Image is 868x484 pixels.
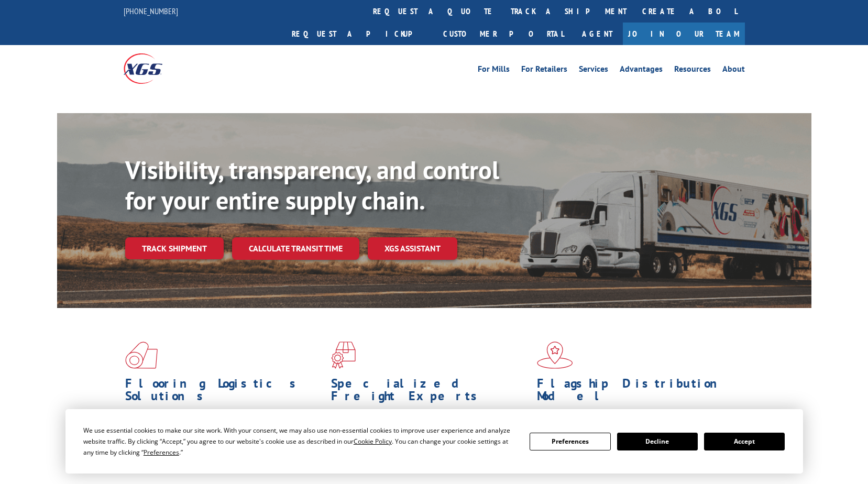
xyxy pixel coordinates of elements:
[537,408,730,432] span: Our agile distribution network gives you nationwide inventory management on demand.
[530,433,610,450] button: Preferences
[232,237,359,260] a: Calculate transit time
[125,342,158,369] img: xgs-icon-total-supply-chain-intelligence-red
[435,23,572,45] a: Customer Portal
[284,23,435,45] a: Request a pickup
[144,448,179,457] span: Preferences
[83,425,517,458] div: We use essential cookies to make our site work. With your consent, we may also use non-essential ...
[620,65,663,76] a: Advantages
[537,342,573,369] img: xgs-icon-flagship-distribution-model-red
[704,433,785,450] button: Accept
[617,433,698,450] button: Decline
[579,65,608,76] a: Services
[368,237,457,260] a: XGS ASSISTANT
[572,23,623,45] a: Agent
[478,65,510,76] a: For Mills
[674,65,711,76] a: Resources
[521,65,567,76] a: For Retailers
[125,408,323,445] span: As an industry carrier of choice, XGS has brought innovation and dedication to flooring logistics...
[722,65,745,76] a: About
[331,342,356,369] img: xgs-icon-focused-on-flooring-red
[124,6,178,16] a: [PHONE_NUMBER]
[354,437,392,446] span: Cookie Policy
[125,153,499,216] b: Visibility, transparency, and control for your entire supply chain.
[623,23,745,45] a: Join Our Team
[125,377,323,408] h1: Flooring Logistics Solutions
[537,377,735,408] h1: Flagship Distribution Model
[125,237,224,259] a: Track shipment
[331,377,529,408] h1: Specialized Freight Experts
[331,408,529,454] p: From overlength loads to delicate cargo, our experienced staff knows the best way to move your fr...
[65,409,803,474] div: Cookie Consent Prompt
